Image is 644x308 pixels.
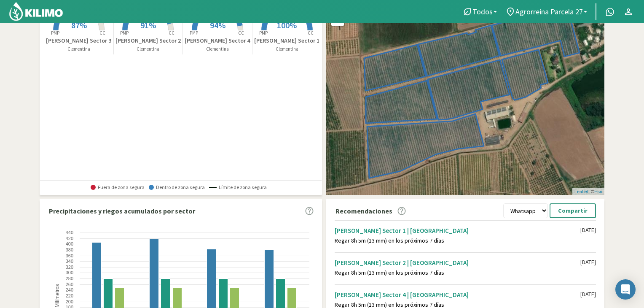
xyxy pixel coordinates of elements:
[515,7,583,16] span: Agrorreina Parcela 27
[259,30,268,36] tspan: PMP
[51,30,59,36] tspan: PMP
[183,36,252,45] p: [PERSON_NAME] Sector 4
[66,230,73,235] text: 440
[66,265,73,270] text: 320
[190,30,198,36] tspan: PMP
[210,20,225,30] span: 94%
[472,7,493,16] span: Todos
[99,30,105,36] tspan: CC
[71,20,87,30] span: 87%
[66,241,73,246] text: 400
[615,279,636,300] div: Open Intercom Messenger
[54,284,60,308] text: Milímetros
[183,46,252,53] p: Clementina
[114,36,183,45] p: [PERSON_NAME] Sector 2
[335,291,580,299] div: [PERSON_NAME] Sector 4 | [GEOGRAPHIC_DATA]
[66,236,73,241] text: 420
[66,293,73,298] text: 220
[277,20,297,30] span: 100%
[66,247,73,252] text: 380
[238,30,244,36] tspan: CC
[66,270,73,275] text: 300
[66,276,73,281] text: 280
[335,237,580,244] div: Regar 8h 5m (13 mm) en los próximos 7 días
[335,259,580,267] div: [PERSON_NAME] Sector 2 | [GEOGRAPHIC_DATA]
[580,259,596,266] div: [DATE]
[114,46,183,53] p: Clementina
[572,188,604,195] div: | ©
[252,36,322,45] p: [PERSON_NAME] Sector 1
[580,227,596,234] div: [DATE]
[594,189,602,194] a: Esri
[44,46,113,53] p: Clementina
[580,291,596,298] div: [DATE]
[44,36,113,45] p: [PERSON_NAME] Sector 3
[308,30,314,36] tspan: CC
[550,203,596,218] button: Compartir
[66,287,73,292] text: 240
[209,184,267,190] span: Límite de zona segura
[66,253,73,258] text: 360
[335,206,392,216] p: Recomendaciones
[66,259,73,264] text: 340
[558,206,588,216] p: Compartir
[252,46,322,53] p: Clementina
[8,1,64,22] img: Kilimo
[91,184,145,190] span: Fuera de zona segura
[66,282,73,287] text: 260
[66,299,73,304] text: 200
[169,30,175,36] tspan: CC
[120,30,129,36] tspan: PMP
[140,20,156,30] span: 91%
[49,206,195,216] p: Precipitaciones y riegos acumulados por sector
[574,189,588,194] a: Leaflet
[335,269,580,276] div: Regar 8h 5m (13 mm) en los próximos 7 días
[335,227,580,235] div: [PERSON_NAME] Sector 1 | [GEOGRAPHIC_DATA]
[149,184,205,190] span: Dentro de zona segura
